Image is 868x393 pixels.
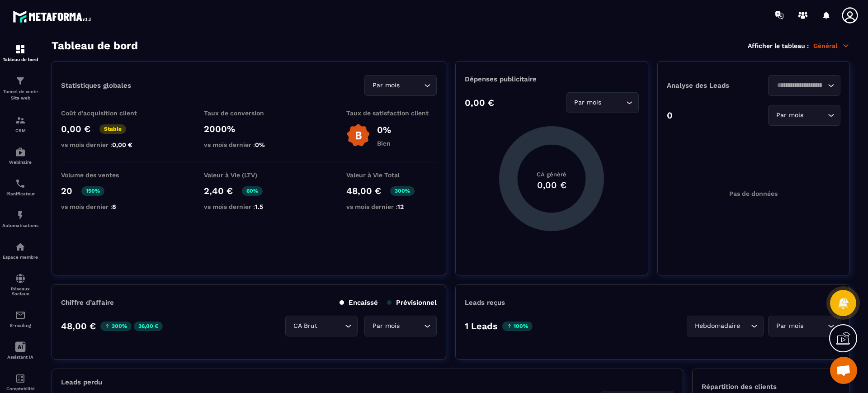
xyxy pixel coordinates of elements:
p: Leads perdu [61,378,102,386]
p: Prévisionnel [387,298,437,307]
p: Planificateur [2,191,38,196]
p: Statistiques globales [61,81,131,90]
input: Search for option [401,321,422,331]
p: Général [813,42,850,50]
img: email [15,310,26,321]
p: Réseaux Sociaux [2,286,38,296]
a: social-networksocial-networkRéseaux Sociaux [2,266,38,303]
span: Par mois [572,98,604,108]
img: formation [15,44,26,55]
input: Search for option [401,80,422,90]
div: Search for option [768,75,840,96]
img: scheduler [15,178,26,189]
h3: Tableau de bord [52,39,138,52]
a: automationsautomationsWebinaire [2,140,38,171]
p: Répartition des clients [702,383,840,391]
p: vs mois dernier : [61,203,151,210]
p: Assistant IA [2,355,38,360]
p: 0 [667,110,673,121]
p: Webinaire [2,160,38,165]
img: b-badge-o.b3b20ee6.svg [346,123,370,147]
p: 100% [502,322,533,331]
a: schedulerschedulerPlanificateur [2,171,38,203]
img: formation [15,76,26,86]
img: social-network [15,273,26,284]
a: emailemailE-mailing [2,303,38,335]
div: Search for option [364,316,437,336]
img: automations [15,210,26,221]
p: 0,00 € [61,123,90,134]
img: accountant [15,373,26,384]
input: Search for option [742,321,749,331]
p: 300% [100,322,132,331]
input: Search for option [319,321,343,331]
img: formation [15,115,26,126]
p: Pas de données [729,190,778,197]
p: Comptabilité [2,386,38,391]
span: 1.5 [255,203,263,210]
p: vs mois dernier : [204,203,294,210]
span: Par mois [774,110,805,120]
p: Volume des ventes [61,171,151,179]
p: Tableau de bord [2,57,38,62]
p: Leads reçus [465,298,505,307]
div: Search for option [768,316,840,336]
p: Coût d'acquisition client [61,109,151,117]
p: Valeur à Vie (LTV) [204,171,294,179]
input: Search for option [774,80,826,90]
span: 0,00 € [112,141,132,148]
p: 2000% [204,123,294,134]
a: automationsautomationsEspace membre [2,235,38,266]
span: Hebdomadaire [693,321,742,331]
a: formationformationCRM [2,108,38,140]
span: 0% [255,141,265,148]
span: CA Brut [291,321,319,331]
p: 48,00 € [346,185,381,196]
img: logo [13,8,94,25]
span: Par mois [774,321,805,331]
p: 150% [81,186,104,196]
p: Taux de conversion [204,109,294,117]
p: Dépenses publicitaire [465,75,638,83]
p: Bien [377,140,391,147]
p: Stable [99,124,126,134]
p: 0,00 € [465,97,494,108]
span: 12 [397,203,404,210]
p: vs mois dernier : [204,141,294,148]
p: 1 Leads [465,321,498,331]
p: vs mois dernier : [346,203,437,210]
a: formationformationTableau de bord [2,37,38,69]
p: 0% [377,124,391,135]
p: Encaissé [340,298,378,307]
input: Search for option [604,98,624,108]
p: 48,00 € [61,321,96,331]
p: Tunnel de vente Site web [2,89,38,101]
span: 8 [112,203,116,210]
div: Search for option [566,92,639,113]
div: Search for option [285,316,358,336]
a: formationformationTunnel de vente Site web [2,69,38,108]
span: Par mois [370,321,401,331]
img: automations [15,241,26,252]
p: 20 [61,185,72,196]
input: Search for option [805,110,826,120]
p: Taux de satisfaction client [346,109,437,117]
div: Search for option [687,316,764,336]
p: Automatisations [2,223,38,228]
p: Chiffre d’affaire [61,298,114,307]
p: 300% [390,186,415,196]
p: E-mailing [2,323,38,328]
div: Ouvrir le chat [830,357,857,384]
img: automations [15,147,26,157]
div: Search for option [364,75,437,96]
p: 60% [242,186,263,196]
p: vs mois dernier : [61,141,151,148]
p: Espace membre [2,255,38,260]
div: Search for option [768,105,840,126]
p: 2,40 € [204,185,233,196]
a: Assistant IA [2,335,38,366]
p: Afficher le tableau : [748,42,809,49]
p: CRM [2,128,38,133]
p: Valeur à Vie Total [346,171,437,179]
p: Analyse des Leads [667,81,754,90]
